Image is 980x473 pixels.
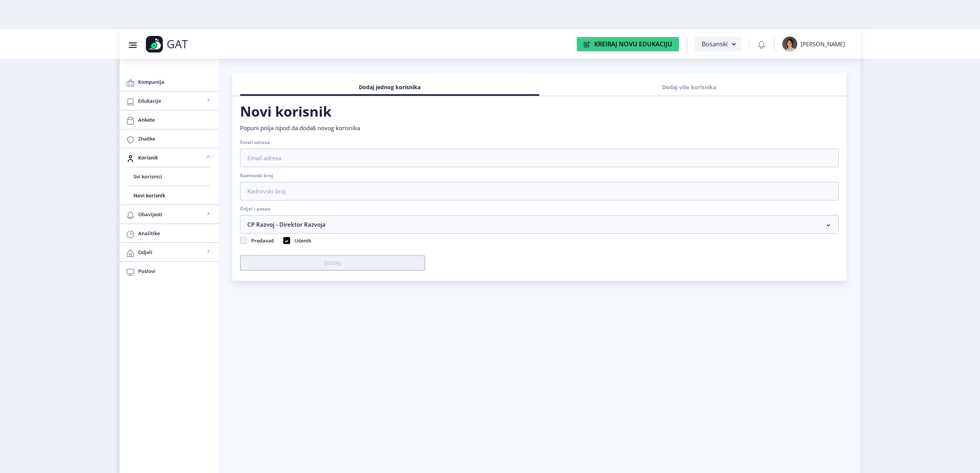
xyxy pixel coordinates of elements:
a: Značke [120,129,218,148]
span: Predavač [251,237,274,244]
a: Odjeli [120,243,218,261]
span: Učenik [294,237,311,244]
a: Svi korisnici [127,167,211,186]
span: Analitike [138,229,212,238]
span: Ankete [138,115,212,124]
label: Email adresa [240,139,270,146]
span: CP Razvoj - Direktor Razvoja [247,220,326,229]
a: Korisnik [120,148,218,167]
input: Kadrovski broj [240,182,839,200]
button: Kreiraj Novu Edukaciju [577,37,679,51]
img: create-new-education-icon.svg [584,41,590,47]
span: Poslovi [138,266,212,276]
input: Email adresa [240,149,839,167]
span: Odjeli [138,248,204,257]
a: GAT [146,36,237,53]
span: Korisnik [138,153,204,162]
span: Svi korisnici [133,172,204,181]
p: GAT [167,40,188,48]
a: Ankete [120,110,218,129]
label: Odjel i posao [240,206,270,212]
a: Novi korisnik [127,186,211,205]
div: Dodaj jednog korisnika [246,79,534,96]
a: Poslovi [120,262,218,280]
label: Kadrovski broj [240,173,273,179]
span: Edukacije [138,96,204,105]
a: Obavijesti [120,205,218,224]
h1: Novi korisnik [240,102,839,121]
a: Analitike [120,224,218,242]
button: Bosanski [695,37,741,51]
div: Dodaj više korisnika [545,79,833,96]
p: Popuni polja ispod da dodaš novog korisnika [240,124,839,132]
span: Kompanija [138,77,212,86]
a: Kompanija [120,73,218,91]
button: Dodaj [240,255,425,271]
span: Obavijesti [138,210,204,219]
div: [PERSON_NAME] [801,40,845,48]
a: Edukacije [120,92,218,110]
span: Novi korisnik [133,191,204,200]
span: Značke [138,134,212,143]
